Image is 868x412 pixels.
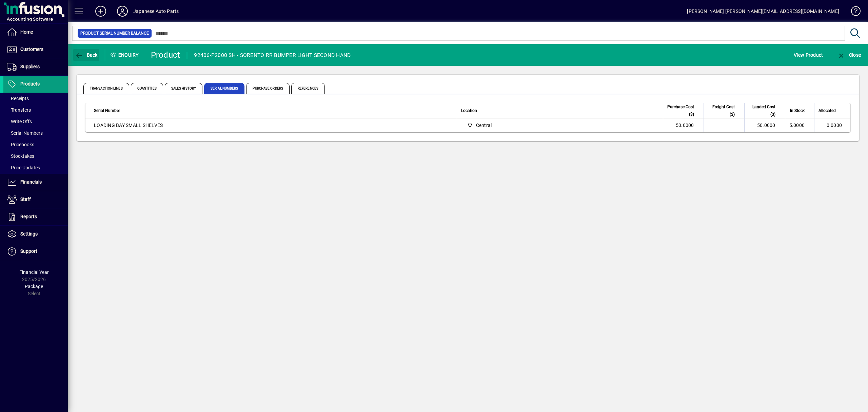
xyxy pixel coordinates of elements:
[133,6,179,17] div: Japanese Auto Parts
[3,150,68,162] a: Stocktakes
[818,107,842,114] div: Allocated
[105,50,146,60] div: Enquiry
[835,49,863,61] button: Close
[194,50,351,61] div: 92406-P2000 SH - SORENTO RR BUMPER LIGHT SECOND HAND
[151,50,180,60] div: Product
[749,103,775,118] span: Landed Cost ($)
[3,174,68,191] a: Financials
[461,107,658,114] div: Location
[749,103,782,118] div: Landed Cost ($)
[3,191,68,208] a: Staff
[708,103,735,118] span: Freight Cost ($)
[291,83,325,94] span: References
[68,49,105,61] app-page-header-button: Back
[687,6,839,17] div: [PERSON_NAME] [PERSON_NAME][EMAIL_ADDRESS][DOMAIN_NAME]
[7,153,34,159] span: Stocktakes
[80,30,149,37] span: Product Serial Number Balance
[814,118,850,132] td: 0.0000
[663,118,704,132] td: 50.0000
[20,46,43,52] span: Customers
[818,107,836,114] span: Allocated
[3,208,68,225] a: Reports
[75,52,98,58] span: Back
[7,107,31,113] span: Transfers
[7,96,29,101] span: Receipts
[837,52,861,58] span: Close
[20,81,40,87] span: Products
[7,142,34,147] span: Pricebooks
[20,248,37,254] span: Support
[20,179,42,185] span: Financials
[792,49,825,61] button: View Product
[73,49,99,61] button: Back
[744,118,785,132] td: 50.0000
[465,121,655,129] span: Central
[461,107,477,114] span: Location
[90,5,112,17] button: Add
[3,116,68,127] a: Write Offs
[3,243,68,260] a: Support
[19,269,49,275] span: Financial Year
[846,1,860,23] a: Knowledge Base
[20,231,38,237] span: Settings
[131,83,163,94] span: Quantities
[20,196,31,202] span: Staff
[94,107,453,114] div: Serial Number
[3,139,68,150] a: Pricebooks
[112,5,133,17] button: Profile
[667,103,694,118] span: Purchase Cost ($)
[94,107,120,114] span: Serial Number
[83,83,129,94] span: Transaction Lines
[3,226,68,243] a: Settings
[20,214,37,219] span: Reports
[3,58,68,75] a: Suppliers
[20,29,33,35] span: Home
[246,83,290,94] span: Purchase Orders
[7,119,32,124] span: Write Offs
[3,24,68,41] a: Home
[830,49,868,61] app-page-header-button: Close enquiry
[785,118,814,132] td: 5.0000
[3,41,68,58] a: Customers
[789,107,811,114] div: In Stock
[3,162,68,173] a: Price Updates
[3,93,68,104] a: Receipts
[790,107,805,114] span: In Stock
[667,103,700,118] div: Purchase Cost ($)
[3,127,68,139] a: Serial Numbers
[708,103,741,118] div: Freight Cost ($)
[794,50,823,60] span: View Product
[85,118,457,132] td: LOADING BAY SMALL SHELVES
[204,83,244,94] span: Serial Numbers
[165,83,202,94] span: Sales History
[476,122,492,129] span: Central
[7,130,43,136] span: Serial Numbers
[7,165,40,170] span: Price Updates
[20,64,40,69] span: Suppliers
[25,284,43,289] span: Package
[3,104,68,116] a: Transfers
